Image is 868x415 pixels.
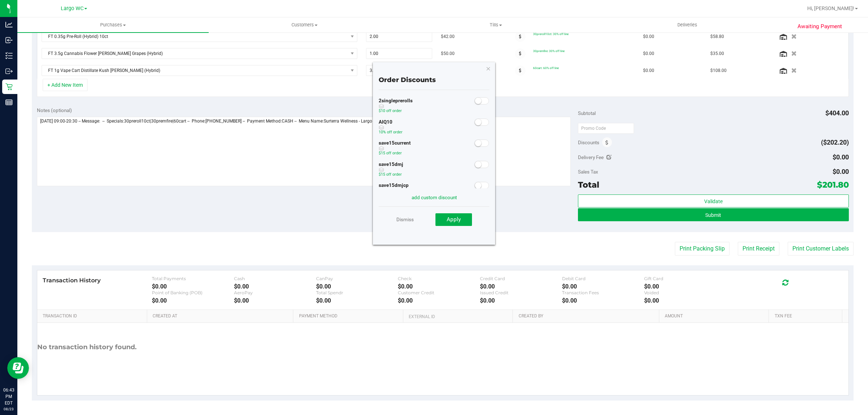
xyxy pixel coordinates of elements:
span: Largo WC [61,5,84,12]
span: discount can be used with other discounts [379,167,403,172]
span: discount can be used with other discounts [379,125,403,130]
div: $0.00 [234,283,316,290]
div: Cash [234,276,316,281]
span: $0.00 [643,67,654,74]
span: Purchases [17,22,209,28]
span: Total [578,180,599,190]
span: Customers [209,22,400,28]
span: Submit [705,212,721,218]
div: Customer Credit [398,290,480,295]
span: 30premfire: 30% off line [533,49,565,53]
div: $0.00 [234,297,316,304]
span: $35.00 [710,50,724,57]
input: 2.00 [366,31,432,42]
a: Amount [665,313,766,319]
span: Apply [447,216,461,223]
div: Check [398,276,480,281]
th: External ID [403,310,512,323]
a: Txn Fee [775,313,839,319]
span: $0.00 [833,153,849,161]
button: Submit [578,208,848,221]
span: Discounts [578,136,599,149]
span: NO DATA FOUND [42,31,357,42]
span: 10% off order [379,130,403,134]
inline-svg: Inbound [5,37,13,44]
inline-svg: Inventory [5,52,13,59]
div: AeroPay [234,290,316,295]
div: Credit Card [480,276,562,281]
span: $201.80 [817,180,849,190]
span: $42.00 [441,33,455,40]
span: FT 3.5g Cannabis Flower [PERSON_NAME] Grapes (Hybrid) [42,48,348,59]
div: $0.00 [562,283,644,290]
span: discount can be used with other discounts [379,146,411,151]
div: save15current [379,140,411,159]
span: 30preroll10ct: 30% off line [533,32,569,36]
div: Issued Credit [480,290,562,295]
span: FT 0.35g Pre-Roll (Hybrid) 10ct [42,31,348,42]
input: Promo Code [578,123,634,134]
span: $58.80 [710,33,724,40]
div: $0.00 [480,283,562,290]
a: Purchases [17,17,209,33]
iframe: Resource center [7,357,29,379]
a: Created At [153,313,290,319]
span: $404.00 [825,109,849,117]
span: Hi, [PERSON_NAME]! [807,5,854,11]
a: Payment Method [299,313,400,319]
button: Print Packing Slip [675,242,729,256]
div: Point of Banking (POB) [152,290,234,295]
span: NO DATA FOUND [42,48,357,59]
span: Delivery Fee [578,154,604,160]
div: $0.00 [644,283,726,290]
div: Gift Card [644,276,726,281]
inline-svg: Analytics [5,21,13,28]
span: Sales Tax [578,169,598,175]
a: add custom discount [412,194,457,200]
button: Apply [435,213,472,226]
h4: Order Discounts [379,77,489,84]
div: $0.00 [480,297,562,304]
div: $0.00 [152,283,234,290]
div: Total Payments [152,276,234,281]
div: Total Spendr [316,290,398,295]
button: Print Receipt [738,242,779,256]
inline-svg: Reports [5,99,13,106]
i: Edit Delivery Fee [607,155,612,160]
div: AIQ10 [379,119,403,138]
div: Debit Card [562,276,644,281]
span: $15 off order [379,151,402,155]
div: $0.00 [398,283,480,290]
div: CanPay [316,276,398,281]
button: + Add New Item [43,79,88,91]
span: $10 off order [379,108,402,113]
div: Transaction Fees [562,290,644,295]
span: FT 1g Vape Cart Distillate Kush [PERSON_NAME] (Hybrid) [42,65,348,76]
span: Validate [704,198,723,204]
p: 08/23 [3,406,14,412]
input: 3.00 [366,65,432,76]
p: 06:43 PM EDT [3,387,14,406]
span: $0.00 [833,168,849,175]
span: $50.00 [441,50,455,57]
div: $0.00 [398,297,480,304]
a: Tills [400,17,591,33]
a: Transaction ID [43,313,144,319]
a: Deliveries [592,17,783,33]
div: $0.00 [152,297,234,304]
span: ($202.20) [821,138,849,146]
span: NO DATA FOUND [42,65,357,76]
span: discount can be used with other discounts [379,104,413,109]
div: No transaction history found. [37,323,137,372]
div: $0.00 [316,283,398,290]
a: Customers [209,17,400,33]
div: Voided [644,290,726,295]
div: 2singleprerolls [379,97,413,117]
span: $0.00 [643,50,654,57]
div: $0.00 [316,297,398,304]
span: 60cart: 60% off line [533,66,559,70]
span: Awaiting Payment [797,22,842,31]
span: $108.00 [710,67,727,74]
div: save15dmj [379,161,403,180]
input: 1.00 [366,48,432,59]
